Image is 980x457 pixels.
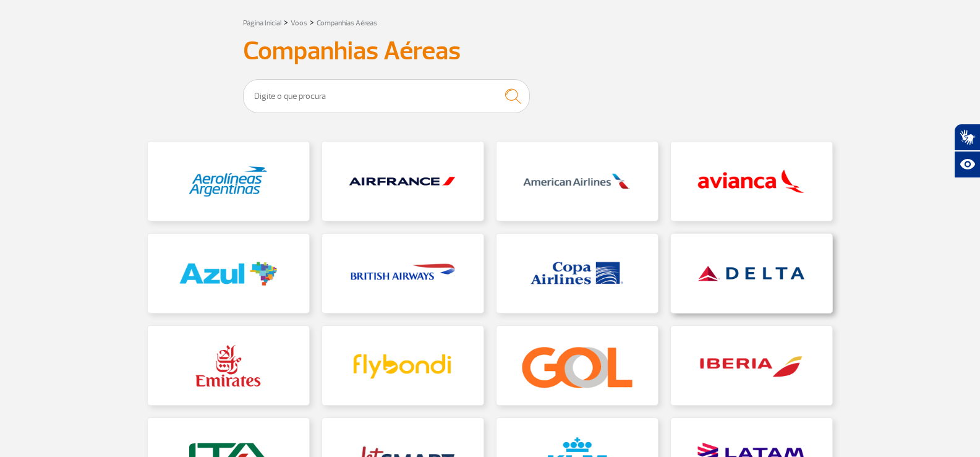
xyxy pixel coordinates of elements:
h3: Companhias Aéreas [243,36,738,67]
a: Voos [291,19,307,28]
a: > [284,15,288,29]
button: Abrir recursos assistivos. [954,151,980,178]
input: Digite o que procura [243,79,530,113]
div: Plugin de acessibilidade da Hand Talk. [954,124,980,178]
a: Companhias Aéreas [317,19,377,28]
a: > [310,15,314,29]
button: Abrir tradutor de língua de sinais. [954,124,980,151]
a: Página Inicial [243,19,281,28]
